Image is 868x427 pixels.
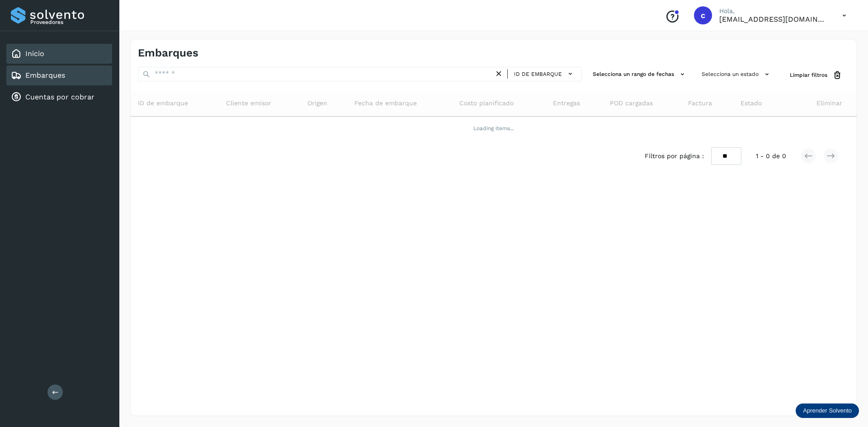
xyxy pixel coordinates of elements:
[645,151,704,161] span: Filtros por página :
[688,99,712,108] span: Factura
[816,99,842,108] span: Eliminar
[698,67,775,82] button: Selecciona un estado
[589,67,691,82] button: Selecciona un rango de fechas
[514,70,562,78] span: ID de embarque
[719,7,828,15] p: Hola,
[307,99,327,108] span: Origen
[459,99,514,108] span: Costo planificado
[25,93,94,101] a: Cuentas por cobrar
[25,71,65,80] a: Embarques
[226,99,271,108] span: Cliente emisor
[25,49,44,58] a: Inicio
[131,117,857,140] td: Loading items...
[610,99,653,108] span: POD cargadas
[6,44,112,64] div: Inicio
[511,67,578,80] button: ID de embarque
[6,87,112,107] div: Cuentas por cobrar
[803,407,852,414] p: Aprender Solvento
[553,99,580,108] span: Entregas
[783,67,849,84] button: Limpiar filtros
[6,66,112,85] div: Embarques
[138,47,198,60] h4: Embarques
[790,71,827,79] span: Limpiar filtros
[138,99,188,108] span: ID de embarque
[756,151,786,161] span: 1 - 0 de 0
[30,19,108,25] p: Proveedores
[741,99,762,108] span: Estado
[796,404,859,418] div: Aprender Solvento
[354,99,417,108] span: Fecha de embarque
[719,15,828,23] p: cuentas3@enlacesmet.com.mx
